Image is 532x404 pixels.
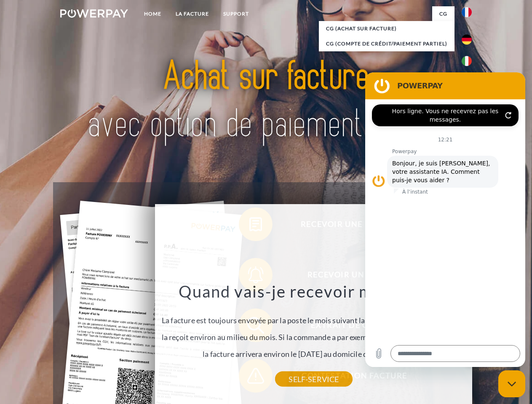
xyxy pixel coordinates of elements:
img: title-powerpay_fr.svg [80,40,452,161]
img: logo-powerpay-white.svg [60,9,128,18]
a: CG [432,6,454,21]
h3: Quand vais-je recevoir ma facture? [160,281,468,301]
a: LA FACTURE [168,6,216,21]
img: fr [462,7,472,17]
a: Support [216,6,256,21]
a: SELF-SERVICE [275,372,352,387]
iframe: Bouton de lancement de la fenêtre de messagerie, conversation en cours [498,370,525,397]
a: CG (achat sur facture) [319,21,454,36]
img: de [462,35,472,45]
div: La facture est toujours envoyée par la poste le mois suivant la commande. Le consommateur la reço... [160,281,468,379]
iframe: Fenêtre de messagerie [365,72,525,367]
a: CG (Compte de crédit/paiement partiel) [319,36,454,51]
img: it [462,56,472,66]
a: Home [137,6,168,21]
